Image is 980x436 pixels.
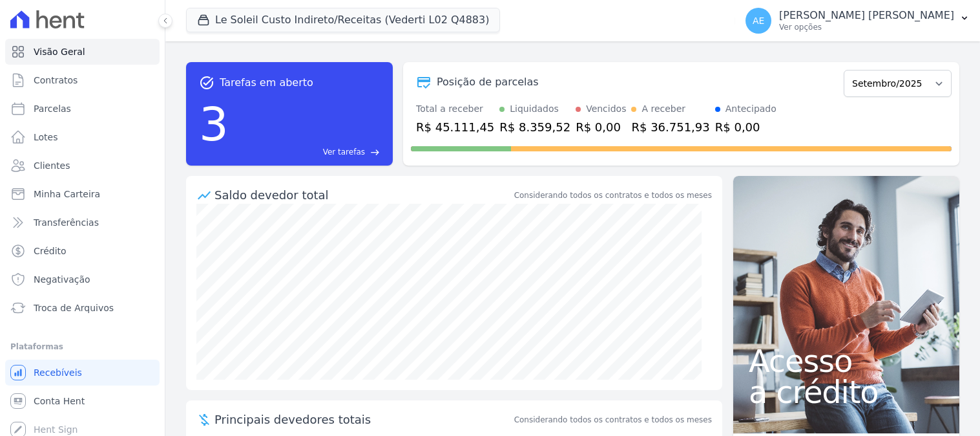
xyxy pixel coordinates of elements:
[5,360,160,386] a: Recebíveis
[34,131,58,144] span: Lotes
[5,39,160,65] a: Visão Geral
[5,153,160,179] a: Clientes
[5,267,160,292] a: Negativação
[416,118,494,136] div: R$ 45.111,45
[10,339,154,354] div: Plataformas
[34,188,100,201] span: Minha Carteira
[5,124,160,150] a: Lotes
[34,159,70,172] span: Clientes
[5,67,160,93] a: Contratos
[34,395,85,408] span: Conta Hent
[779,9,954,22] p: [PERSON_NAME] [PERSON_NAME]
[725,102,777,116] div: Antecipado
[34,366,82,379] span: Recebíveis
[5,295,160,321] a: Troca de Arquivos
[576,118,626,136] div: R$ 0,00
[5,388,160,414] a: Conta Hent
[199,91,229,158] div: 3
[370,147,380,157] span: east
[437,74,539,90] div: Posição de parcelas
[779,22,954,32] p: Ver opções
[34,45,85,58] span: Visão Geral
[34,273,90,286] span: Negativação
[5,238,160,264] a: Crédito
[214,186,512,204] div: Saldo devedor total
[499,118,570,136] div: R$ 8.359,52
[735,3,980,39] button: AE [PERSON_NAME] [PERSON_NAME] Ver opções
[220,75,313,91] span: Tarefas em aberto
[510,102,559,116] div: Liquidados
[34,102,71,115] span: Parcelas
[5,96,160,122] a: Parcelas
[416,102,494,116] div: Total a receber
[34,74,78,87] span: Contratos
[753,16,764,25] span: AE
[5,181,160,207] a: Minha Carteira
[34,301,114,314] span: Troca de Arquivos
[234,146,380,158] a: Ver tarefas east
[199,75,214,91] span: task_alt
[34,216,99,229] span: Transferências
[749,376,944,408] span: a crédito
[323,146,365,158] span: Ver tarefas
[715,118,777,136] div: R$ 0,00
[186,8,500,32] button: Le Soleil Custo Indireto/Receitas (Vederti L02 Q4883)
[214,411,512,428] span: Principais devedores totais
[514,190,712,201] div: Considerando todos os contratos e todos os meses
[631,118,709,136] div: R$ 36.751,93
[641,102,685,116] div: A receber
[5,210,160,235] a: Transferências
[514,414,712,426] span: Considerando todos os contratos e todos os meses
[34,245,67,257] span: Crédito
[749,345,944,376] span: Acesso
[586,102,626,116] div: Vencidos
